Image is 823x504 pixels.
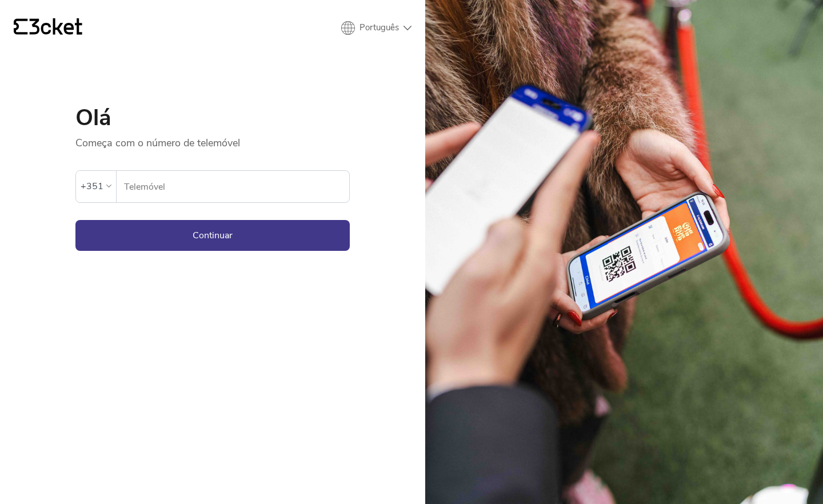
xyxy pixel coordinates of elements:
input: Telemóvel [123,171,349,202]
label: Telemóvel [117,171,349,203]
button: Continuar [75,220,350,251]
p: Começa com o número de telemóvel [75,129,350,150]
g: {' '} [14,19,27,35]
div: +351 [81,178,103,195]
a: {' '} [14,18,82,38]
h1: Olá [75,106,350,129]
